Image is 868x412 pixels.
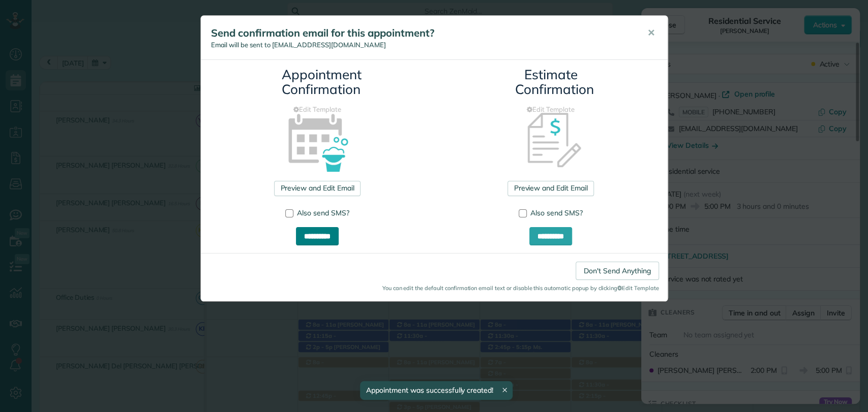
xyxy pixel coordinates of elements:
[211,26,633,40] h5: Send confirmation email for this appointment?
[507,181,593,196] a: Preview and Edit Email
[647,27,655,39] span: ✕
[297,208,349,217] span: Also send SMS?
[272,96,363,187] img: appointment_confirmation_icon-141e34405f88b12ade42628e8c248340957700ab75a12ae832a8710e9b578dc5.png
[576,262,659,280] a: Don't Send Anything
[211,41,386,49] span: Email will be sent to [EMAIL_ADDRESS][DOMAIN_NAME]
[505,96,596,187] img: estimate_confirmation_icon-3c49e259c2db8ed30065a87e6729993fdc938512b779838a63ae53021c87626e.png
[209,284,659,292] small: You can edit the default confirmation email text or disable this automatic popup by clicking Edit...
[208,105,427,114] a: Edit Template
[515,68,586,97] h3: Estimate Confirmation
[442,105,660,114] a: Edit Template
[274,181,360,196] a: Preview and Edit Email
[530,208,583,217] span: Also send SMS?
[282,68,353,97] h3: Appointment Confirmation
[360,381,513,400] div: Appointment was successfully created!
